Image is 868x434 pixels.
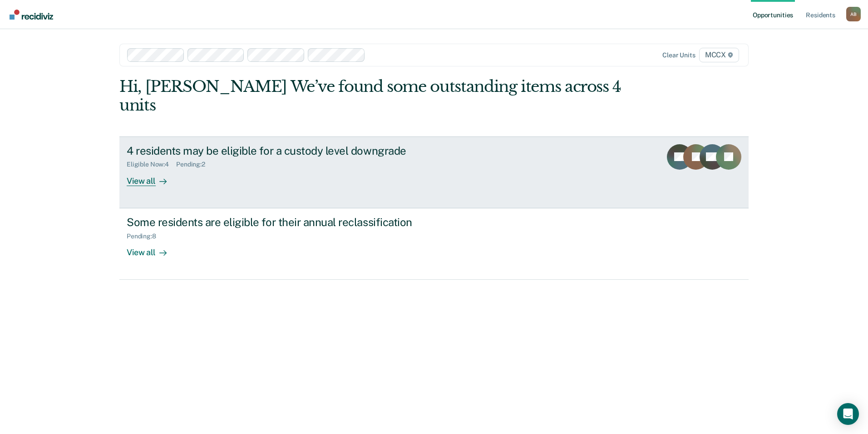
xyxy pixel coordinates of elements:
[127,232,163,240] div: Pending : 8
[10,10,53,20] img: Recidiviz
[127,168,178,186] div: View all
[662,51,695,59] div: Clear units
[837,403,859,425] div: Open Intercom Messenger
[119,208,749,280] a: Some residents are eligible for their annual reclassificationPending:8View all
[127,144,445,157] div: 4 residents may be eligible for a custody level downgrade
[699,48,739,62] span: MCCX
[127,161,176,168] div: Eligible Now : 4
[127,240,178,257] div: View all
[127,216,445,229] div: Some residents are eligible for their annual reclassification
[119,77,623,115] div: Hi, [PERSON_NAME] We’ve found some outstanding items across 4 units
[176,161,212,168] div: Pending : 2
[846,7,861,21] button: Profile dropdown button
[119,136,749,208] a: 4 residents may be eligible for a custody level downgradeEligible Now:4Pending:2View all
[846,7,861,21] div: A B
